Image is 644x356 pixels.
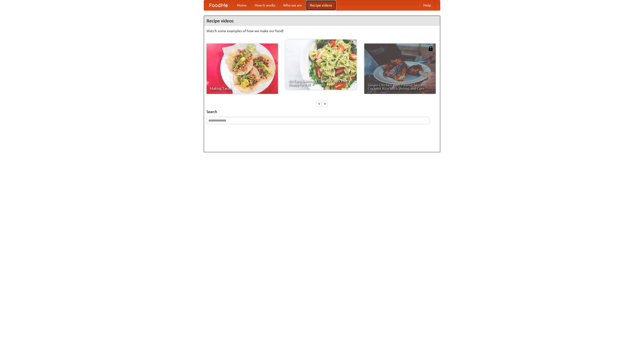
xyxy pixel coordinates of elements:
h5: Search [207,109,437,114]
span: An Easy, Summery Tomato Pasta That's Ready for Fall [289,79,353,86]
p: Watch some examples of how we make our food! [207,28,437,33]
div: « [317,100,321,107]
a: Making Tacos [207,44,278,94]
div: » [323,100,327,107]
a: Home [233,0,251,10]
a: An Easy, Summery Tomato Pasta That's Ready for Fall [285,39,357,90]
a: Recipe videos [306,0,336,10]
a: Who we are [279,0,306,10]
a: How it works [251,0,279,10]
span: Making Tacos [210,87,274,90]
a: FoodMe [204,0,233,10]
h4: Recipe videos [204,16,440,26]
a: Help [419,0,435,10]
img: 483408.png [428,46,433,51]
